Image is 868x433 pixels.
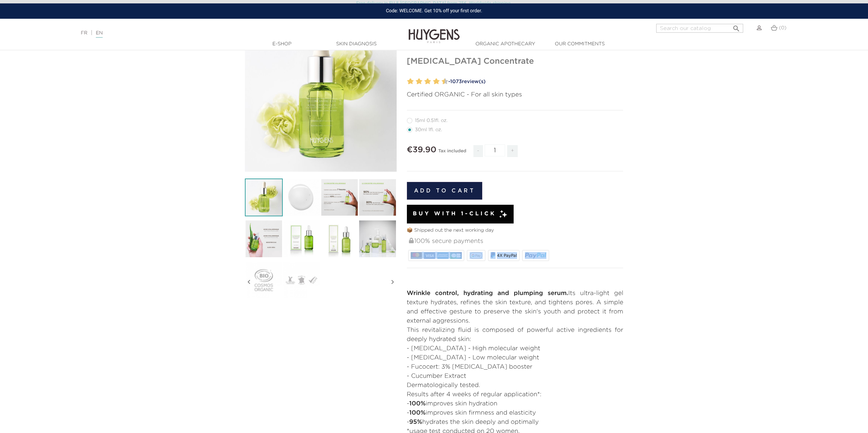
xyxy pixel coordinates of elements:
strong: 95% [409,419,422,425]
a: Skin Diagnosis [322,41,391,48]
img: AMEX [437,252,448,259]
li: - improves skin hydration [407,399,623,408]
label: 15ml 0.51fl. oz. [407,118,456,123]
div: 100% secure payments [408,234,623,249]
p: Its ultra-light gel texture hydrates, refines the skin texture, and tightens pores. A simple and ... [407,289,623,326]
img: 100% secure payments [409,238,414,243]
li: - hydrates the skin deeply and optimally [407,418,623,427]
label: 5 [423,77,425,87]
button: Add to cart [407,182,483,200]
label: 8 [435,77,440,87]
li: - [MEDICAL_DATA] - Low molecular weight [407,353,623,362]
a: -1073review(s) [446,77,623,87]
button:  [730,22,742,31]
p: 📦 Shipped out the next working day [407,227,623,234]
img: MASTERCARD [411,252,422,259]
span: - [473,145,483,157]
input: Quantity [485,144,505,156]
span: 1073 [450,79,462,84]
i:  [245,265,253,299]
label: 4 [417,77,422,87]
span: (0) [779,26,786,30]
span: €39.90 [407,146,437,154]
strong: Wrinkle control, hydrating and plumping serum. [407,290,569,296]
p: Dermatologically tested. [407,381,623,390]
a: Our commitments [546,41,614,48]
li: - [MEDICAL_DATA] - High molecular weight [407,344,623,353]
h1: [MEDICAL_DATA] Concentrate [407,57,623,66]
i:  [388,265,397,299]
label: 2 [409,77,414,87]
img: CB_NATIONALE [450,252,461,259]
a: E-Shop [248,41,316,48]
label: 3 [414,77,417,87]
label: 9 [440,77,443,87]
input: Search [656,24,743,33]
p: Results after 4 weeks of regular application*: [407,390,623,399]
label: 30ml 1fl. oz. [407,127,451,133]
div: | [77,29,356,37]
img: VISA [424,252,435,259]
label: 7 [431,77,434,87]
a: Organic Apothecary [471,41,540,48]
li: - improves skin firmness and elasticity [407,408,623,418]
p: Certified ORGANIC - For all skin types [407,90,623,99]
img: Huygens [409,18,460,44]
span: 4X PayPal [497,253,517,258]
label: 1 [406,77,408,87]
i:  [732,22,740,31]
a: EN [96,31,103,38]
label: 6 [426,77,431,87]
iframe: Comment appliquer le Concentré Hyaluronique ? [245,303,397,388]
p: This revitalizing fluid is composed of powerful active ingredients for deeply hydrated skin: [407,326,623,344]
strong: 100% [409,410,426,416]
strong: 100% [409,401,426,407]
a: FR [81,31,87,35]
div: Tax included [438,144,466,162]
li: - Fucocert: 3% [MEDICAL_DATA] booster [407,362,623,372]
li: - Cucumber Extract [407,372,623,381]
img: google_pay [470,252,483,259]
label: 10 [443,77,448,87]
span: + [507,145,518,157]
